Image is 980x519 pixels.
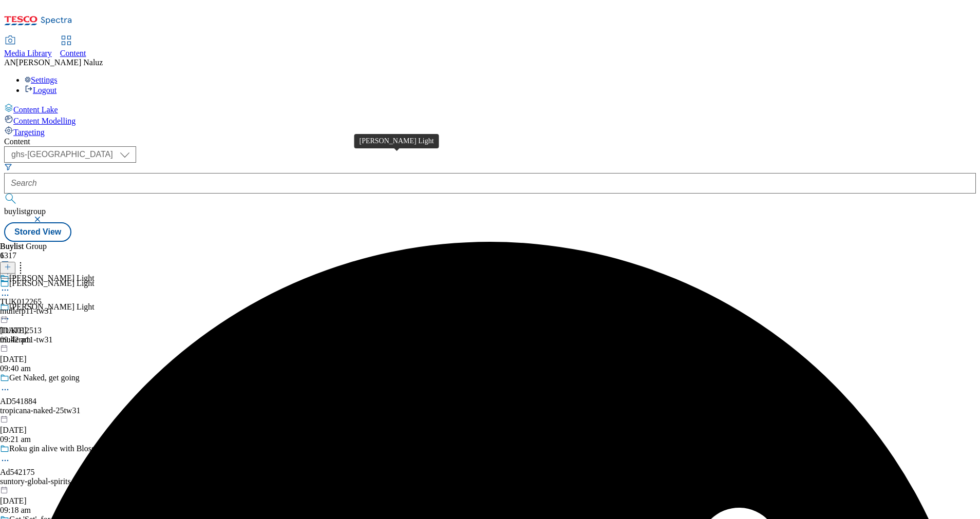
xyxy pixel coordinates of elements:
a: Settings [25,75,58,84]
span: Content Lake [13,105,58,114]
span: [PERSON_NAME] Naluz [16,58,103,67]
div: [PERSON_NAME] Light [9,279,95,288]
input: Search [4,173,976,194]
a: Content Lake [4,103,976,114]
span: Media Library [4,49,52,57]
div: Content [4,137,976,146]
div: Roku gin alive with Blossoms [9,444,108,453]
div: [PERSON_NAME] Light [9,302,95,312]
div: Get Naked, get going [9,373,80,382]
span: buylistgroup [4,207,46,216]
div: [PERSON_NAME] Light [9,274,95,283]
svg: Search Filters [4,163,12,171]
span: Content [60,49,86,57]
a: Logout [25,86,56,94]
a: Content Modelling [4,114,976,126]
a: Media Library [4,36,52,58]
a: Targeting [4,126,976,137]
span: Targeting [13,128,45,137]
button: Stored View [4,222,71,242]
a: Content [60,36,86,58]
span: AN [4,58,16,67]
span: Content Modelling [13,117,76,125]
